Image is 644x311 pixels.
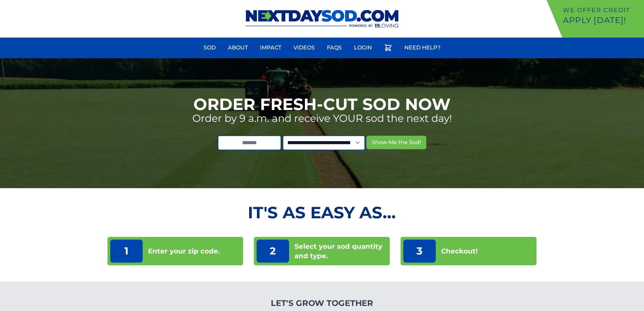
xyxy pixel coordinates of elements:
p: Apply [DATE]! [563,15,641,26]
p: Select your sod quantity and type. [294,242,387,261]
a: About [224,40,252,56]
p: We offer Credit [563,5,641,15]
p: 2 [257,240,289,263]
p: 1 [110,240,143,263]
p: Order by 9 a.m. and receive YOUR sod the next day! [192,112,452,125]
p: Checkout! [441,246,478,256]
h4: Let's Grow Together [235,298,409,309]
a: FAQs [323,40,346,56]
a: Need Help? [400,40,445,56]
p: 3 [403,240,436,263]
a: Login [350,40,376,56]
button: Show Me the Sod! [366,136,426,149]
h2: It's as Easy As... [108,204,537,221]
a: Videos [289,40,319,56]
a: Sod [199,40,220,56]
a: Impact [256,40,285,56]
p: Enter your zip code. [148,246,220,256]
h1: Order Fresh-Cut Sod Now [193,96,451,112]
